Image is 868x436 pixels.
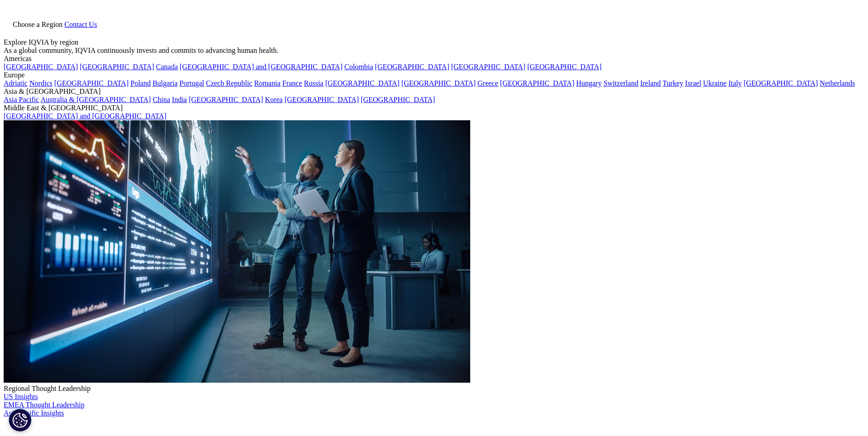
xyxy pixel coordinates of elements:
[603,79,638,87] a: Switzerland
[4,401,84,409] a: EMEA Thought Leadership
[41,96,151,103] a: Australia & [GEOGRAPHIC_DATA]
[4,393,38,400] a: US Insights
[703,79,727,87] a: Ukraine
[80,63,154,71] a: [GEOGRAPHIC_DATA]
[265,96,282,103] a: Korea
[451,63,525,71] a: [GEOGRAPHIC_DATA]
[4,46,864,55] div: As a global community, IQVIA continuously invests and commits to advancing human health.
[180,63,342,71] a: [GEOGRAPHIC_DATA] and [GEOGRAPHIC_DATA]
[478,79,498,87] a: Greece
[576,79,601,87] a: Hungary
[729,79,742,87] a: Italy
[361,96,435,103] a: [GEOGRAPHIC_DATA]
[54,79,128,87] a: [GEOGRAPHIC_DATA]
[4,87,864,96] div: Asia & [GEOGRAPHIC_DATA]
[130,79,150,87] a: Poland
[744,79,818,87] a: [GEOGRAPHIC_DATA]
[153,79,178,87] a: Bulgaria
[663,79,683,87] a: Turkey
[9,409,31,431] button: Configuración de cookies
[4,120,470,383] img: 2093_analyzing-data-using-big-screen-display-and-laptop.png
[206,79,252,87] a: Czech Republic
[640,79,661,87] a: Ireland
[64,21,97,28] a: Contact Us
[284,96,359,103] a: [GEOGRAPHIC_DATA]
[4,96,39,103] a: Asia Pacific
[172,96,187,103] a: India
[304,79,324,87] a: Russia
[4,55,864,63] div: Americas
[401,79,476,87] a: [GEOGRAPHIC_DATA]
[4,71,864,79] div: Europe
[4,79,27,87] a: Adriatic
[4,38,864,46] div: Explore IQVIA by region
[156,63,178,71] a: Canada
[4,112,166,120] a: [GEOGRAPHIC_DATA] and [GEOGRAPHIC_DATA]
[254,79,281,87] a: Romania
[344,63,373,71] a: Colombia
[189,96,263,103] a: [GEOGRAPHIC_DATA]
[4,104,864,112] div: Middle East & [GEOGRAPHIC_DATA]
[4,385,864,393] div: Regional Thought Leadership
[153,96,170,103] a: China
[527,63,601,71] a: [GEOGRAPHIC_DATA]
[282,79,303,87] a: France
[325,79,400,87] a: [GEOGRAPHIC_DATA]
[4,409,64,417] a: Asia Pacific Insights
[820,79,855,87] a: Netherlands
[29,79,52,87] a: Nordics
[180,79,204,87] a: Portugal
[685,79,702,87] a: Israel
[4,63,78,71] a: [GEOGRAPHIC_DATA]
[13,21,62,28] span: Choose a Region
[500,79,574,87] a: [GEOGRAPHIC_DATA]
[375,63,449,71] a: [GEOGRAPHIC_DATA]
